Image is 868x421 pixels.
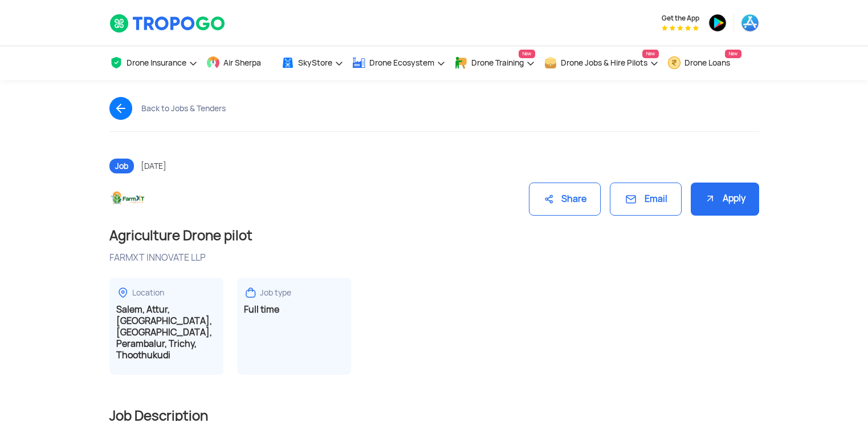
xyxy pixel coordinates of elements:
img: ic_apply.svg [704,193,716,204]
a: Drone Insurance [109,46,198,80]
div: Apply [691,183,759,216]
span: SkyStore [298,58,332,67]
a: Drone LoansNew [667,46,741,80]
div: Share [529,183,601,216]
span: Drone Training [471,58,524,67]
div: Back to Jobs & Tenders [141,104,226,113]
div: Location [132,288,164,298]
span: New [519,50,535,58]
h3: Full time [244,304,344,315]
span: New [725,50,741,58]
img: ic_appstore.png [741,14,759,32]
img: ic_share.svg [543,193,555,205]
span: Drone Ecosystem [369,58,434,67]
img: ic_jobtype.svg [244,286,258,299]
div: FARMXT INNOVATE LLP [109,252,759,264]
div: Email [610,183,682,216]
img: ic_locationdetail.svg [116,286,130,299]
span: Job [109,159,134,173]
img: App Raking [662,25,699,31]
a: Drone Jobs & Hire PilotsNew [544,46,659,80]
a: Drone TrainingNew [454,46,535,80]
span: New [642,50,659,58]
a: SkyStore [281,46,344,80]
a: Drone Ecosystem [352,46,446,80]
img: TropoGo Logo [109,14,226,33]
span: Air Sherpa [223,58,261,67]
span: Drone Jobs & Hire Pilots [561,58,647,67]
span: [DATE] [141,161,166,171]
span: Drone Insurance [127,58,186,67]
h3: Salem, Attur, [GEOGRAPHIC_DATA], [GEOGRAPHIC_DATA], Perambalur, Trichy, Thoothukudi [116,304,217,361]
a: Air Sherpa [206,46,272,80]
span: Get the App [662,14,699,23]
div: Job type [260,288,291,298]
h1: Agriculture Drone pilot [109,226,759,245]
span: Drone Loans [684,58,730,67]
img: ic_mail.svg [624,192,638,206]
img: ic_playstore.png [708,14,727,32]
img: logo1.jpg [109,181,146,217]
